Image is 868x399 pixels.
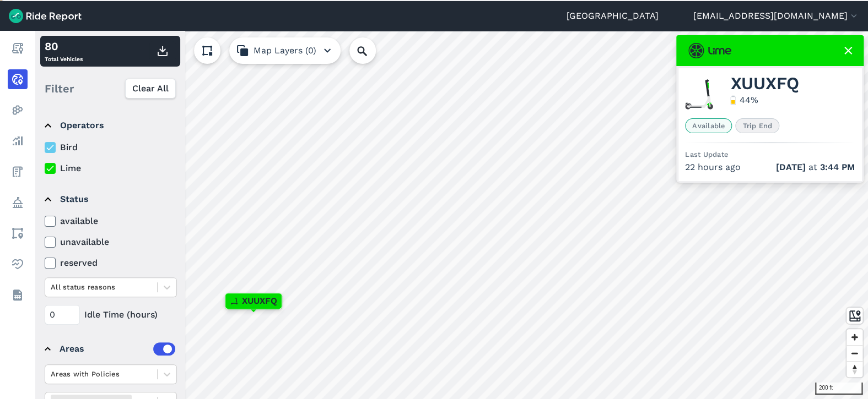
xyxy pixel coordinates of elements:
summary: Areas [45,334,175,364]
img: Ride Report [9,9,82,23]
div: 22 hours ago [685,161,855,174]
span: Last Update [685,150,728,158]
span: Available [685,118,732,133]
a: Analyze [8,131,28,151]
div: Filter [40,72,180,106]
label: unavailable [45,236,177,249]
button: Settings [2,1,2,1]
label: reserved [45,256,177,270]
a: Realtime [8,69,28,89]
div: 200 ft [815,382,862,395]
span: 3:44 PM [820,162,855,172]
button: Zoom in [847,329,862,345]
span: Clear All [132,82,169,95]
a: Fees [8,162,28,182]
img: Lime [688,43,731,58]
div: Areas [60,342,175,356]
div: 44 % [739,94,758,107]
label: available [45,215,177,228]
summary: Operators [45,110,175,141]
div: Total Vehicles [45,38,83,64]
div: Idle Time (hours) [45,305,177,325]
span: at [776,161,855,174]
div: 80 [45,38,83,54]
a: Datasets [8,285,28,305]
a: [GEOGRAPHIC_DATA] [567,9,659,23]
span: [DATE] [776,162,806,172]
label: Bird [45,141,177,154]
input: Search Location or Vehicles [349,37,393,64]
a: Areas [8,223,28,243]
button: [EMAIL_ADDRESS][DOMAIN_NAME] [693,9,859,23]
button: Clear All [125,79,176,99]
span: Trip End [735,118,779,133]
button: Zoom out [847,345,862,361]
span: XUUXFQ [242,294,277,308]
a: Health [8,254,28,274]
img: Lime scooter [685,79,715,110]
a: Report [8,39,28,58]
a: Heatmaps [8,100,28,120]
button: Map Layers (0) [229,37,341,64]
span: XUUXFQ [730,77,799,90]
button: Reset bearing to north [847,361,862,377]
summary: Status [45,184,175,215]
button: Previous [1,1,1,1]
a: Policy [8,193,28,212]
label: Lime [45,162,177,175]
